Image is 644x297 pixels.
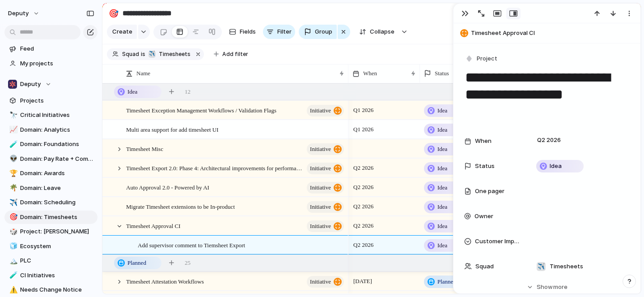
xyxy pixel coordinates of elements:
[8,256,17,265] button: 🏔️
[277,27,292,36] span: Filter
[4,181,97,195] a: 🌴Domain: Leave
[9,154,16,164] div: 👽
[8,242,17,251] button: 🧊
[4,94,97,108] a: Projects
[475,237,521,246] span: Customer Impact
[4,108,97,122] a: 🔭Critical Initiatives
[126,220,181,231] span: Timesheet Approval CI
[9,227,16,237] div: 🎲
[307,163,344,174] button: initiative
[9,270,16,280] div: 🧪
[310,162,331,175] span: initiative
[8,155,17,164] button: 👽
[437,145,447,154] span: Idea
[354,25,399,39] button: Collapse
[146,49,192,59] button: ✈️Timesheets
[4,123,97,137] a: 📈Domain: Analytics
[4,152,97,166] a: 👽Domain: Pay Rate + Compliance
[4,138,97,151] a: 🧪Domain: Foundations
[9,256,16,266] div: 🏔️
[4,77,97,91] button: Deputy
[4,269,97,282] a: 🧪CI Initiatives
[9,212,16,222] div: 🎯
[4,225,97,238] div: 🎲Project: [PERSON_NAME]
[4,240,97,253] a: 🧊Ecosystem
[537,262,546,271] div: ✈️
[126,105,276,115] span: Timesheet Exception Management Workflows / Validation Flags
[8,9,29,18] span: deputy
[307,220,344,232] button: initiative
[4,254,97,267] a: 🏔️PLC
[20,155,94,164] span: Domain: Pay Rate + Compliance
[9,168,16,179] div: 🏆
[437,106,447,115] span: Idea
[20,44,94,53] span: Feed
[20,111,94,120] span: Critical Initiatives
[4,167,97,180] a: 🏆Domain: Awards
[363,69,377,78] span: When
[475,137,491,146] span: When
[458,26,636,40] button: Timesheet Approval CI
[315,27,332,36] span: Group
[8,213,17,222] button: 🎯
[307,105,344,116] button: initiative
[4,6,44,21] button: deputy
[126,276,204,286] span: Timesheet Attestation Workflows
[307,201,344,213] button: initiative
[4,57,97,70] a: My projects
[4,42,97,56] a: Feed
[437,183,447,192] span: Idea
[208,48,254,60] button: Add filter
[20,59,94,68] span: My projects
[8,111,17,120] button: 🔭
[9,241,16,251] div: 🧊
[437,277,456,286] span: Planned
[310,275,331,288] span: initiative
[9,183,16,193] div: 🌴
[9,285,16,295] div: ⚠️
[351,276,374,287] span: [DATE]
[4,211,97,224] a: 🎯Domain: Timesheets
[553,283,568,292] span: more
[126,163,304,173] span: Timesheet Export 2.0: Phase 4: Architectural improvements for performance/scalability uplifts
[127,87,137,96] span: Idea
[8,271,17,280] button: 🧪
[535,135,563,146] span: Q2 2026
[307,143,344,155] button: initiative
[20,213,94,222] span: Domain: Timesheets
[437,222,447,231] span: Idea
[351,220,376,231] span: Q2 2026
[464,279,630,295] button: Showmore
[9,125,16,135] div: 📈
[351,240,376,250] span: Q2 2026
[240,27,256,36] span: Fields
[475,162,495,171] span: Status
[550,262,583,271] span: Timesheets
[20,227,94,236] span: Project: [PERSON_NAME]
[9,198,16,208] div: ✈️
[20,256,94,265] span: PLC
[550,162,562,171] span: Idea
[20,285,94,294] span: Needs Change Notice
[225,25,259,39] button: Fields
[136,69,150,78] span: Name
[471,29,636,38] span: Timesheet Approval CI
[351,105,376,116] span: Q1 2026
[222,50,248,58] span: Add filter
[126,201,235,211] span: Migrate Timesheet extensions to be In-product
[537,283,553,292] span: Show
[310,220,331,232] span: initiative
[9,110,16,121] div: 🔭
[107,25,137,39] button: Create
[310,104,331,117] span: initiative
[126,124,219,134] span: Multi area support for add timesheet UI
[112,27,132,36] span: Create
[20,184,94,193] span: Domain: Leave
[307,276,344,288] button: initiative
[299,25,337,39] button: Group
